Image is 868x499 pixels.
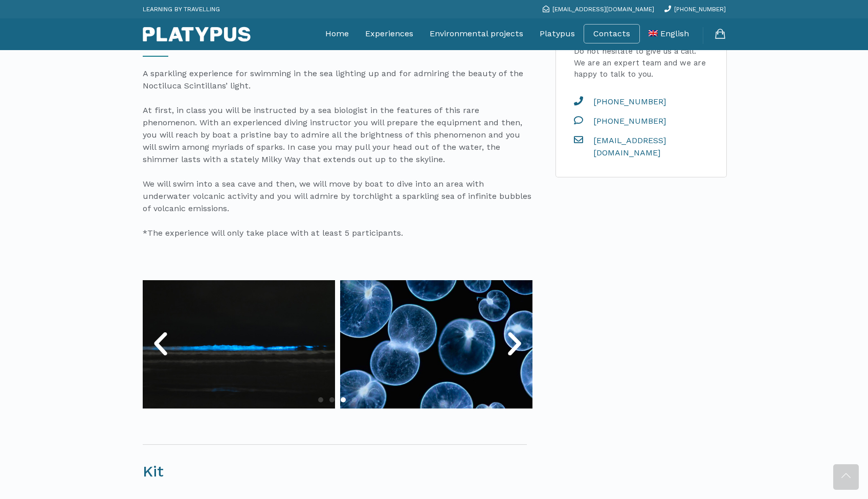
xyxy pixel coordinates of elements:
[143,67,532,239] p: A sparkling experience for swimming in the sea lighting up and for admiring the beauty of the Noc...
[674,6,726,13] span: [PHONE_NUMBER]
[574,115,711,127] a: [PHONE_NUMBER]
[341,397,346,402] span: Go to slide 3
[143,3,220,16] p: LEARNING BY TRAVELLING
[430,21,523,47] a: Environmental projects
[574,96,711,108] a: [PHONE_NUMBER]
[664,6,726,13] a: [PHONE_NUMBER]
[145,329,176,359] div: Previous slide
[365,21,413,47] a: Experiences
[585,96,666,108] span: [PHONE_NUMBER]
[143,27,251,42] img: Platypus
[329,397,335,402] span: Go to slide 2
[499,329,530,359] div: Next slide
[143,462,164,480] span: Kit
[143,280,335,409] img: animal-5383375_1920
[574,46,708,80] p: Do not hesitate to give us a call. We are an expert team and we are happy to talk to you.
[552,6,654,13] span: [EMAIL_ADDRESS][DOMAIN_NAME]
[574,134,711,159] a: [EMAIL_ADDRESS][DOMAIN_NAME]
[325,21,349,47] a: Home
[585,134,711,159] span: [EMAIL_ADDRESS][DOMAIN_NAME]
[352,397,357,402] span: Go to slide 4
[540,21,575,47] a: Platypus
[585,115,666,127] span: [PHONE_NUMBER]
[660,29,689,38] span: English
[340,280,532,409] img: Noctiluca-Scintillans
[593,29,630,39] a: Contacts
[543,6,654,13] a: [EMAIL_ADDRESS][DOMAIN_NAME]
[318,397,323,402] span: Go to slide 1
[649,21,689,47] a: English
